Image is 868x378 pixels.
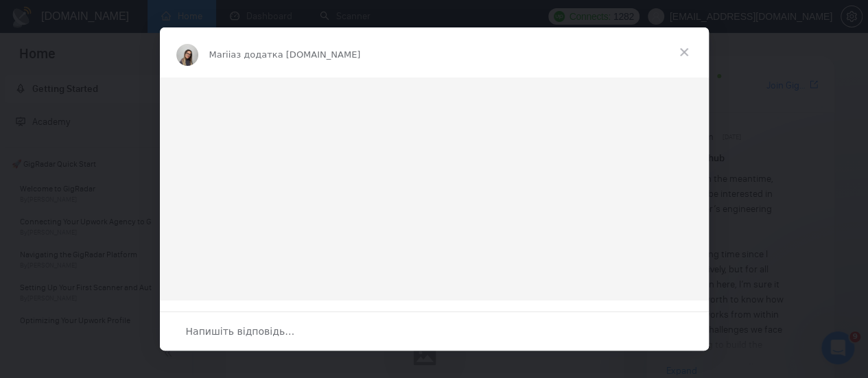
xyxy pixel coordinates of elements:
span: Закрити [659,27,709,77]
img: Profile image for Mariia [176,44,198,66]
span: Напишіть відповідь… [186,322,295,340]
span: з додатка [DOMAIN_NAME] [236,49,360,60]
span: Mariia [209,49,237,60]
div: Відкрити бесіду й відповісти [160,311,709,351]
